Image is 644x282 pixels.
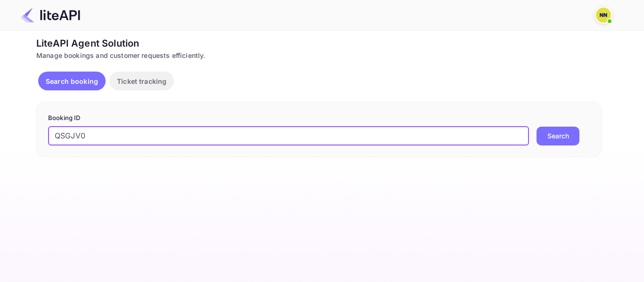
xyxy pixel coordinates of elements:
div: Manage bookings and customer requests efficiently. [36,50,602,60]
p: Ticket tracking [117,76,166,86]
p: Search booking [46,76,98,86]
div: LiteAPI Agent Solution [36,36,602,50]
button: Search [537,127,579,145]
p: Booking ID [48,113,590,123]
input: Enter Booking ID (e.g., 63782194) [48,127,529,145]
img: N/A N/A [596,8,611,23]
img: LiteAPI Logo [21,8,80,23]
